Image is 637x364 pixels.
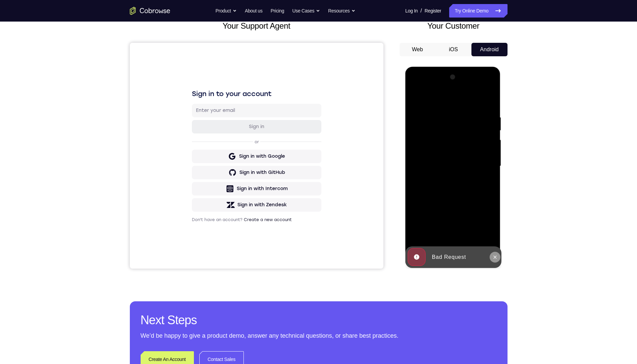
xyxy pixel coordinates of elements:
[400,43,436,56] button: Web
[425,4,441,18] a: Register
[215,4,237,18] button: Product
[130,20,383,32] h2: Your Support Agent
[245,4,262,18] a: About us
[400,20,508,32] h2: Your Customer
[405,4,418,18] a: Log In
[130,7,170,15] a: Go to the home page
[328,4,355,18] button: Resources
[24,184,83,197] div: Bad Request
[435,43,471,56] button: iOS
[141,312,497,328] h2: Next Steps
[449,4,507,18] a: Try Online Demo
[292,4,320,18] button: Use Cases
[141,331,497,340] p: We’d be happy to give a product demo, answer any technical questions, or share best practices.
[471,43,508,56] button: Android
[270,4,284,18] a: Pricing
[421,7,422,15] span: /
[130,43,383,269] iframe: Agent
